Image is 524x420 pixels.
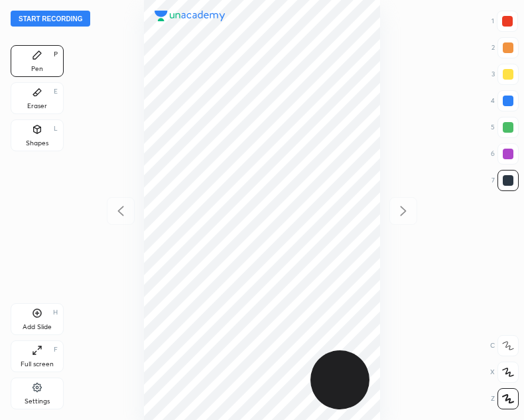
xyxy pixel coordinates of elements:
div: E [54,88,58,95]
div: 1 [491,11,518,32]
div: C [490,335,519,356]
div: X [490,362,519,383]
div: 3 [491,64,519,85]
button: Start recording [11,11,90,27]
div: F [54,346,58,353]
div: Pen [31,66,43,72]
div: 2 [491,37,519,58]
div: 4 [491,90,519,111]
div: Full screen [21,361,54,368]
div: P [54,51,58,58]
div: 6 [491,143,519,165]
div: Z [491,388,519,409]
div: Settings [25,398,50,405]
div: 5 [491,117,519,138]
img: logo.38c385cc.svg [155,11,226,21]
div: L [54,125,58,132]
div: Add Slide [23,324,52,330]
div: Eraser [27,103,47,109]
div: Shapes [26,140,48,147]
div: 7 [491,170,519,191]
div: H [53,309,58,316]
